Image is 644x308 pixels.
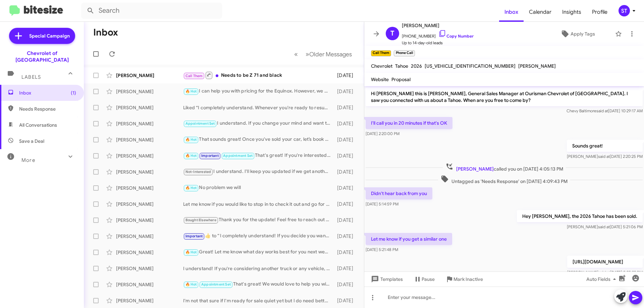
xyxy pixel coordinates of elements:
[19,106,76,112] span: Needs Response
[185,121,215,126] span: Appointment Set
[185,137,197,142] span: 🔥 Hot
[185,250,197,254] span: 🔥 Hot
[19,138,44,144] span: Save a Deal
[19,89,76,96] span: Inbox
[183,71,334,79] div: Needs to be Z 71 and black
[517,210,643,222] p: Hey [PERSON_NAME], the 2026 Tahoe has been sold.
[334,120,359,127] div: [DATE]
[334,152,359,159] div: [DATE]
[183,248,334,256] div: Great! Let me know what day works best for you next week, and I can set up an appointment to disc...
[567,270,643,275] span: [PERSON_NAME] [DATE] 5:25:33 PM
[613,5,637,16] button: ST
[19,122,57,128] span: All Conversations
[364,273,408,285] button: Templates
[366,187,432,199] p: Didn't hear back from you
[411,63,422,69] span: 2026
[371,50,391,56] small: Call Them
[543,28,612,40] button: Apply Tags
[116,185,183,191] div: [PERSON_NAME]
[334,249,359,256] div: [DATE]
[366,131,399,136] span: [DATE] 2:20:00 PM
[598,270,610,275] span: said at
[567,224,643,229] span: [PERSON_NAME] [DATE] 5:21:06 PM
[567,108,643,113] span: Chevy Baltimore [DATE] 10:29:17 AM
[366,233,452,245] p: Let me know if you get a similar one
[21,157,35,163] span: More
[598,224,610,229] span: said at
[116,201,183,207] div: [PERSON_NAME]
[183,104,334,111] div: Liked “I completely understand. Whenever you're ready to resume your car shopping, feel free to r...
[9,28,75,44] a: Special Campaign
[294,50,298,58] span: «
[116,104,183,111] div: [PERSON_NAME]
[116,249,183,256] div: [PERSON_NAME]
[499,2,524,22] a: Inbox
[334,136,359,143] div: [DATE]
[334,265,359,272] div: [DATE]
[408,273,440,285] button: Pause
[334,88,359,95] div: [DATE]
[183,232,334,240] div: ​👍​ to “ I completely understand! If you decide you want to explore your options in the future, w...
[223,153,253,158] span: Appointment Set
[557,2,587,22] a: Insights
[402,29,474,40] span: [PHONE_NUMBER]
[116,136,183,143] div: [PERSON_NAME]
[116,281,183,288] div: [PERSON_NAME]
[183,168,334,176] div: I understand. I'll keep you updated if we get another GX in
[116,88,183,95] div: [PERSON_NAME]
[518,63,556,69] span: [PERSON_NAME]
[425,63,516,69] span: [US_VEHICLE_IDENTIFICATION_NUMBER]
[116,217,183,224] div: [PERSON_NAME]
[567,256,643,268] p: [URL][DOMAIN_NAME]
[29,33,70,39] span: Special Campaign
[571,28,595,40] span: Apply Tags
[366,247,398,252] span: [DATE] 5:21:48 PM
[619,5,630,16] div: ST
[402,21,474,29] span: [PERSON_NAME]
[394,50,415,56] small: Phone Call
[183,87,334,95] div: I can help you with pricing for the Equinox. However, we do not ship cars from the dealership and...
[366,201,398,206] span: [DATE] 5:14:59 PM
[116,233,183,240] div: [PERSON_NAME]
[334,281,359,288] div: [DATE]
[587,2,613,22] a: Profile
[71,89,76,96] span: (1)
[185,234,203,238] span: Important
[183,120,334,127] div: I understand. If you change your mind and want to discuss the vehicle further or explore options,...
[201,153,219,158] span: Important
[21,74,41,80] span: Labels
[183,297,334,304] div: I'm not that sure if I'm ready for sale quiet yet but I do need better service wash fill up fluid...
[116,72,183,79] div: [PERSON_NAME]
[93,27,118,38] h1: Inbox
[334,169,359,175] div: [DATE]
[290,47,356,61] nav: Page navigation example
[440,273,488,285] button: Mark Inactive
[586,273,619,285] span: Auto Fields
[422,273,435,285] span: Pause
[290,47,302,61] button: Previous
[370,273,403,285] span: Templates
[185,89,197,94] span: 🔥 Hot
[334,185,359,191] div: [DATE]
[402,40,474,46] span: Up to 14-day-old leads
[183,201,334,207] div: Let me know if you would like to stop in to check it out and go for a test drive
[183,265,334,272] div: I understand! If you're considering another truck or any vehicle, we’d love to discuss an option ...
[581,273,624,285] button: Auto Fields
[567,140,643,152] p: Sounds great!
[395,63,408,69] span: Tahoe
[371,63,392,69] span: Chevrolet
[309,51,352,58] span: Older Messages
[116,265,183,272] div: [PERSON_NAME]
[524,2,557,22] a: Calendar
[567,154,643,159] span: [PERSON_NAME] [DATE] 2:20:25 PM
[81,3,222,19] input: Search
[334,201,359,207] div: [DATE]
[598,154,610,159] span: said at
[201,282,231,287] span: Appointment Set
[116,120,183,127] div: [PERSON_NAME]
[183,136,334,143] div: That sounds great! Once you've sold your car, let’s book an appointment to discuss buying your ve...
[390,28,394,39] span: T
